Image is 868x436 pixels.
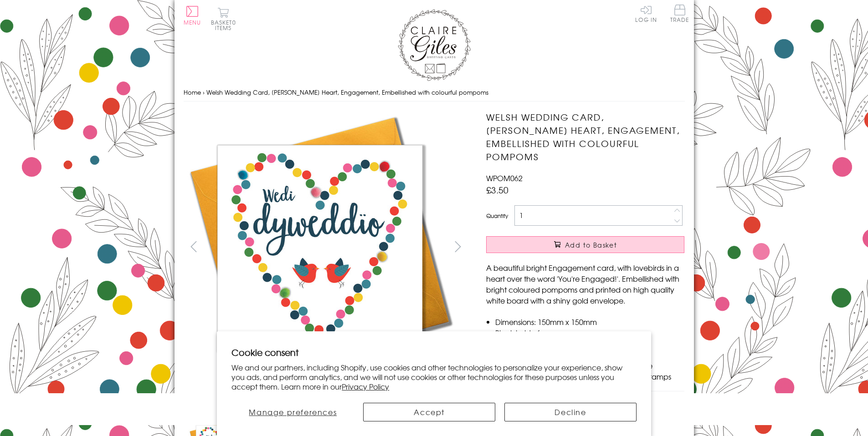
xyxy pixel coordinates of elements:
[215,18,236,32] span: 0 items
[486,172,523,183] span: WPOM062
[504,403,637,421] button: Decline
[447,236,468,257] button: next
[486,111,684,163] h1: Welsh Wedding Card, [PERSON_NAME] Heart, Engagement, Embellished with colourful pompoms
[495,327,684,338] li: Blank inside for your own message
[184,83,685,102] nav: breadcrumbs
[486,262,684,306] p: A beautiful bright Engagement card, with lovebirds in a heart over the word 'You're Engaged!'. Em...
[670,5,689,24] a: Trade
[184,6,201,25] button: Menu
[249,406,337,417] span: Manage preferences
[486,212,508,220] label: Quantity
[565,240,617,249] span: Add to Basket
[231,403,354,421] button: Manage preferences
[495,316,684,327] li: Dimensions: 150mm x 150mm
[184,236,204,257] button: prev
[184,18,201,26] span: Menu
[211,7,236,30] button: Basket0 items
[670,5,689,22] span: Trade
[486,236,684,253] button: Add to Basket
[184,88,201,96] a: Home
[363,403,495,421] button: Accept
[231,346,637,359] h2: Cookie consent
[231,363,637,391] p: We and our partners, including Shopify, use cookies and other technologies to personalize your ex...
[184,111,457,384] img: Welsh Wedding Card, Dotty Heart, Engagement, Embellished with colourful pompoms
[203,88,205,96] span: ›
[486,183,508,196] span: £3.50
[342,381,389,392] a: Privacy Policy
[635,5,657,22] a: Log In
[206,88,488,96] span: Welsh Wedding Card, [PERSON_NAME] Heart, Engagement, Embellished with colourful pompoms
[398,9,471,81] img: Claire Giles Greetings Cards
